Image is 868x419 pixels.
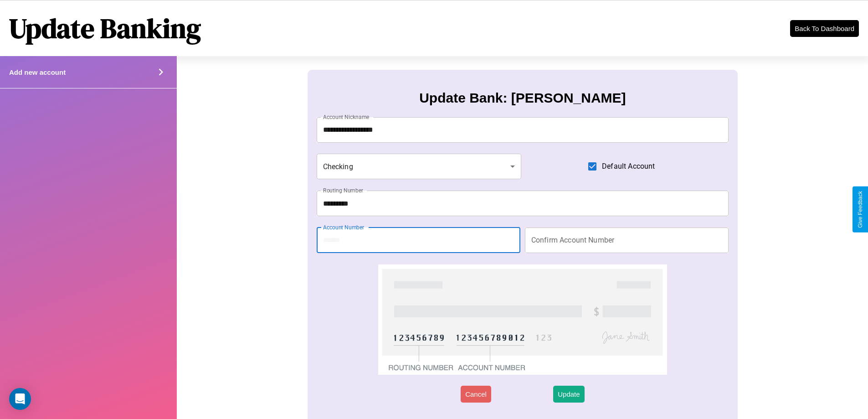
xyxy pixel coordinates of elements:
div: Open Intercom Messenger [9,388,31,410]
img: check [378,264,667,375]
label: Routing Number [323,186,363,194]
label: Account Nickname [323,113,370,121]
button: Back To Dashboard [790,20,859,37]
h4: Add new account [9,68,66,76]
button: Cancel [461,386,491,403]
label: Account Number [323,223,364,231]
h1: Update Banking [9,10,201,47]
h3: Update Bank: [PERSON_NAME] [419,90,626,106]
div: Checking [317,154,522,179]
span: Default Account [602,161,655,172]
button: Update [553,386,584,403]
div: Give Feedback [857,191,863,228]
